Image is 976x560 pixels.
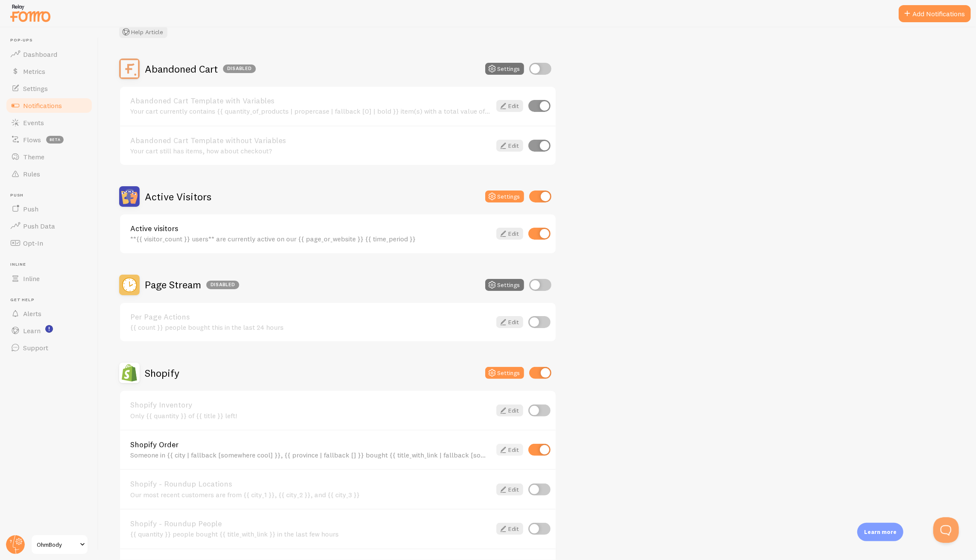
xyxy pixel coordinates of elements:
[145,190,211,203] h2: Active Visitors
[10,38,93,43] span: Pop-ups
[23,170,40,178] span: Rules
[130,480,491,488] a: Shopify - Roundup Locations
[130,235,491,243] div: **{{ visitor_count }} users** are currently active on our {{ page_or_website }} {{ time_period }}
[9,2,52,24] img: fomo-relay-logo-orange.svg
[5,63,93,80] a: Metrics
[485,63,524,75] button: Settings
[23,239,43,247] span: Opt-In
[130,401,491,409] a: Shopify Inventory
[130,225,491,232] a: Active visitors
[130,491,491,498] div: Our most recent customers are from {{ city_1 }}, {{ city_2 }}, and {{ city_3 }}
[23,84,48,93] span: Settings
[130,451,491,459] div: Someone in {{ city | fallback [somewhere cool] }}, {{ province | fallback [] }} bought {{ title_w...
[130,107,491,115] div: Your cart currently contains {{ quantity_of_products | propercase | fallback [0] | bold }} item(s...
[5,46,93,63] a: Dashboard
[10,193,93,198] span: Push
[119,26,167,38] button: Help Article
[23,326,41,335] span: Learn
[45,325,53,333] svg: <p>Watch New Feature Tutorials!</p>
[130,530,491,538] div: {{ quantity }} people bought {{ title_with_link }} in the last few hours
[23,67,45,76] span: Metrics
[119,59,140,79] img: Abandoned Cart
[5,114,93,131] a: Events
[10,297,93,303] span: Get Help
[130,441,491,449] a: Shopify Order
[857,523,903,541] div: Learn more
[130,97,491,105] a: Abandoned Cart Template with Variables
[130,412,491,419] div: Only {{ quantity }} of {{ title }} left!
[496,316,523,328] a: Edit
[23,343,48,352] span: Support
[496,140,523,152] a: Edit
[23,222,55,230] span: Push Data
[23,274,40,283] span: Inline
[206,281,239,289] div: Disabled
[31,534,88,555] a: OhmBody
[864,528,897,536] p: Learn more
[485,367,524,379] button: Settings
[933,517,959,543] iframe: Help Scout Beacon - Open
[145,62,256,76] h2: Abandoned Cart
[5,97,93,114] a: Notifications
[130,313,491,321] a: Per Page Actions
[5,322,93,339] a: Learn
[5,270,93,287] a: Inline
[496,100,523,112] a: Edit
[23,152,44,161] span: Theme
[5,217,93,235] a: Push Data
[23,101,62,110] span: Notifications
[23,205,38,213] span: Push
[5,339,93,356] a: Support
[496,523,523,535] a: Edit
[145,278,239,291] h2: Page Stream
[496,405,523,416] a: Edit
[485,191,524,202] button: Settings
[130,520,491,528] a: Shopify - Roundup People
[23,135,41,144] span: Flows
[145,366,179,380] h2: Shopify
[496,228,523,240] a: Edit
[23,118,44,127] span: Events
[5,131,93,148] a: Flows beta
[485,279,524,291] button: Settings
[23,50,57,59] span: Dashboard
[119,186,140,207] img: Active Visitors
[5,165,93,182] a: Rules
[5,148,93,165] a: Theme
[496,444,523,456] a: Edit
[5,235,93,252] a: Opt-In
[130,323,491,331] div: {{ count }} people bought this in the last 24 hours
[46,136,64,144] span: beta
[5,200,93,217] a: Push
[5,305,93,322] a: Alerts
[130,137,491,144] a: Abandoned Cart Template without Variables
[119,275,140,295] img: Page Stream
[130,147,491,155] div: Your cart still has items, how about checkout?
[10,262,93,267] span: Inline
[23,309,41,318] span: Alerts
[496,484,523,495] a: Edit
[119,363,140,383] img: Shopify
[37,539,77,550] span: OhmBody
[5,80,93,97] a: Settings
[223,65,256,73] div: Disabled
